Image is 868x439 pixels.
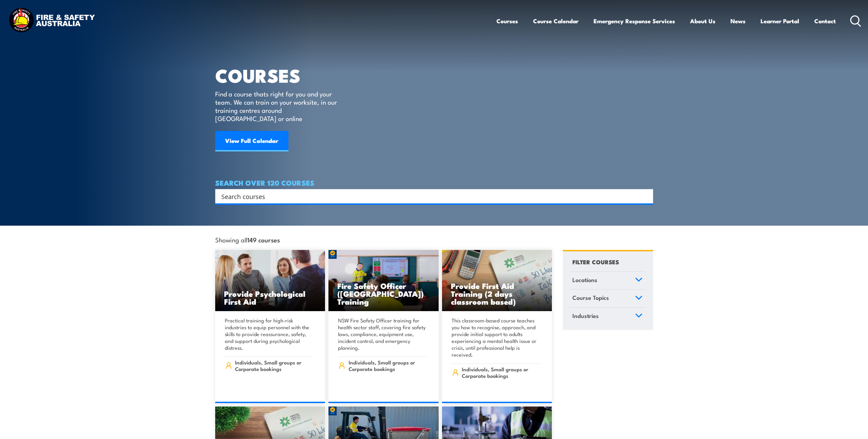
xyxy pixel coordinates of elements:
span: Individuals, Small groups or Corporate bookings [235,359,313,372]
p: Practical training for high-risk industries to equip personnel with the skills to provide reassur... [225,317,314,351]
h3: Fire Safety Officer ([GEOGRAPHIC_DATA]) Training [337,282,430,305]
a: Locations [569,272,646,290]
input: Search input [221,191,638,201]
button: Search magnifier button [641,191,651,201]
a: Learner Portal [761,12,799,30]
h1: COURSES [215,67,347,83]
a: Fire Safety Officer ([GEOGRAPHIC_DATA]) Training [328,250,439,311]
img: Mental Health First Aid Training (Standard) – Classroom [442,250,552,311]
a: Course Calendar [533,12,579,30]
span: Course Topics [572,293,609,302]
img: Mental Health First Aid Training Course from Fire & Safety Australia [215,250,325,311]
a: Course Topics [569,290,646,307]
span: Showing all [215,236,280,243]
img: Fire Safety Advisor [328,250,439,311]
a: Courses [496,12,518,30]
a: Emergency Response Services [594,12,675,30]
p: This classroom-based course teaches you how to recognise, approach, and provide initial support t... [452,317,541,358]
span: Locations [572,275,597,284]
a: Industries [569,308,646,325]
a: News [730,12,746,30]
a: Provide First Aid Training (2 days classroom based) [442,250,552,311]
a: Contact [814,12,836,30]
h4: FILTER COURSES [572,257,619,266]
p: NSW Fire Safety Officer training for health sector staff, covering fire safety laws, compliance, ... [338,317,427,351]
span: Industries [572,311,599,320]
h3: Provide First Aid Training (2 days classroom based) [451,282,543,305]
a: Provide Psychological First Aid [215,250,325,311]
form: Search form [223,191,639,201]
a: View Full Calendar [215,131,288,151]
h4: SEARCH OVER 120 COURSES [215,179,653,186]
p: Find a course thats right for you and your team. We can train on your worksite, in our training c... [215,90,340,122]
strong: 149 courses [247,235,280,244]
span: Individuals, Small groups or Corporate bookings [349,359,427,372]
h3: Provide Psychological First Aid [224,290,316,305]
span: Individuals, Small groups or Corporate bookings [462,366,540,379]
a: About Us [690,12,715,30]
